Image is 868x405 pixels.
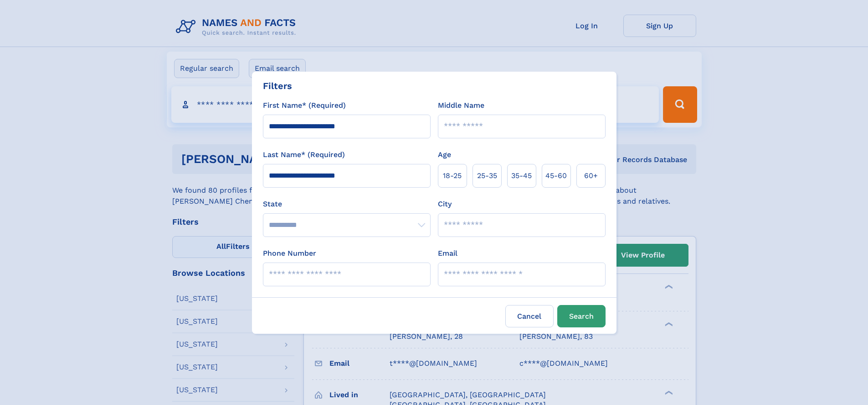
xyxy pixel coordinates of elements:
label: Cancel [505,305,554,327]
label: First Name* (Required) [263,100,346,111]
span: 35‑45 [511,170,532,181]
span: 25‑35 [477,170,497,181]
label: Middle Name [438,100,484,111]
label: State [263,199,431,210]
label: Phone Number [263,248,316,259]
span: 45‑60 [545,170,567,181]
label: Age [438,149,451,160]
button: Search [557,305,606,327]
label: Email [438,248,457,259]
label: Last Name* (Required) [263,149,345,160]
span: 18‑25 [443,170,462,181]
label: City [438,199,452,210]
div: Filters [263,79,292,93]
span: 60+ [584,170,598,181]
